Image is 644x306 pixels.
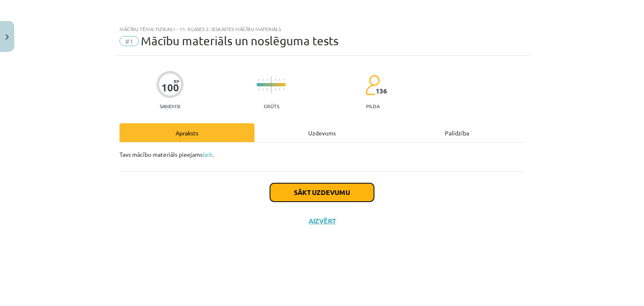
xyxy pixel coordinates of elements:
[390,123,525,142] div: Palīdzība
[119,26,525,32] div: Mācību tēma: Fizikas i - 11. klases 2. ieskaites mācību materiāls
[279,79,280,81] img: icon-short-line-57e1e144782c952c97e751825c79c345078a6d821885a25fce030b3d8c18986b.svg
[275,79,276,81] img: icon-short-line-57e1e144782c952c97e751825c79c345078a6d821885a25fce030b3d8c18986b.svg
[366,103,379,109] p: pilda
[258,79,259,81] img: icon-short-line-57e1e144782c952c97e751825c79c345078a6d821885a25fce030b3d8c18986b.svg
[174,79,179,83] span: XP
[279,88,280,91] img: icon-short-line-57e1e144782c952c97e751825c79c345078a6d821885a25fce030b3d8c18986b.svg
[267,79,267,81] img: icon-short-line-57e1e144782c952c97e751825c79c345078a6d821885a25fce030b3d8c18986b.svg
[119,150,525,159] p: Tavs mācību materiāls pieejams .
[267,88,267,91] img: icon-short-line-57e1e144782c952c97e751825c79c345078a6d821885a25fce030b3d8c18986b.svg
[254,123,390,142] div: Uzdevums
[306,217,338,225] button: Aizvērt
[156,103,184,109] p: Saņemsi
[270,183,374,202] button: Sākt uzdevumu
[283,88,284,91] img: icon-short-line-57e1e144782c952c97e751825c79c345078a6d821885a25fce030b3d8c18986b.svg
[119,36,139,46] span: #1
[258,88,259,91] img: icon-short-line-57e1e144782c952c97e751825c79c345078a6d821885a25fce030b3d8c18986b.svg
[141,34,338,48] span: Mācību materiāls un noslēguma tests
[271,77,272,93] img: icon-long-line-d9ea69661e0d244f92f715978eff75569469978d946b2353a9bb055b3ed8787d.svg
[275,88,276,91] img: icon-short-line-57e1e144782c952c97e751825c79c345078a6d821885a25fce030b3d8c18986b.svg
[5,34,9,40] img: icon-close-lesson-0947bae3869378f0d4975bcd49f059093ad1ed9edebbc8119c70593378902aed.svg
[203,150,213,158] a: šeit
[119,123,254,142] div: Apraksts
[264,103,279,109] p: Grūts
[161,82,179,93] div: 100
[262,79,263,81] img: icon-short-line-57e1e144782c952c97e751825c79c345078a6d821885a25fce030b3d8c18986b.svg
[283,79,284,81] img: icon-short-line-57e1e144782c952c97e751825c79c345078a6d821885a25fce030b3d8c18986b.svg
[376,87,387,95] span: 136
[365,75,380,96] img: students-c634bb4e5e11cddfef0936a35e636f08e4e9abd3cc4e673bd6f9a4125e45ecb1.svg
[262,88,263,91] img: icon-short-line-57e1e144782c952c97e751825c79c345078a6d821885a25fce030b3d8c18986b.svg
